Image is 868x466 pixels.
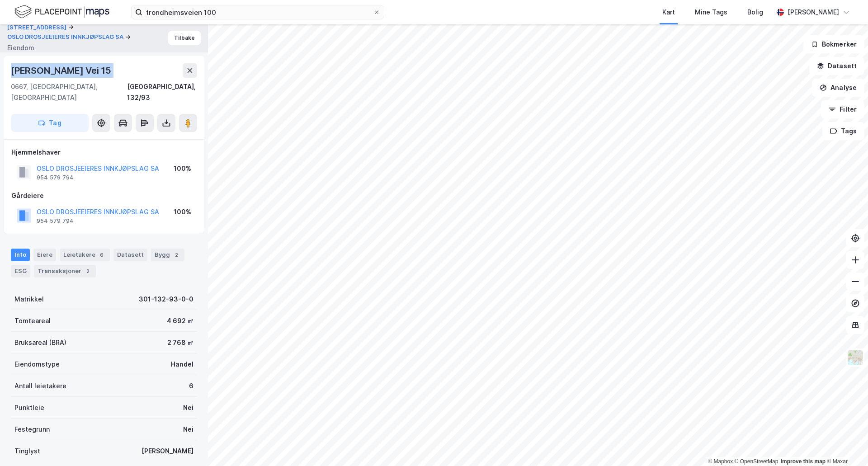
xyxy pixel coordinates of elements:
button: Datasett [809,57,864,75]
div: Bolig [747,7,763,18]
div: Eiere [33,249,56,261]
div: [PERSON_NAME] Vei 15 [11,63,113,78]
button: Filter [821,100,864,118]
img: logo.f888ab2527a4732fd821a326f86c7f29.svg [14,4,109,20]
div: 4 692 ㎡ [167,315,193,326]
a: OpenStreetMap [735,458,778,465]
div: 954 579 794 [37,174,74,181]
div: Handel [171,359,193,370]
div: Matrikkel [14,294,44,305]
div: 100% [174,207,191,217]
div: Transaksjoner [34,265,96,278]
div: Eiendom [7,42,34,53]
img: Z [847,349,864,366]
div: 301-132-93-0-0 [139,294,193,305]
button: Tilbake [168,31,201,45]
div: [GEOGRAPHIC_DATA], 132/93 [127,81,197,103]
div: 100% [174,163,191,174]
div: Kontrollprogram for chat [823,423,868,466]
button: Tag [11,114,89,132]
div: [PERSON_NAME] [788,7,839,18]
div: Hjemmelshaver [11,147,197,158]
div: Nei [183,402,193,413]
button: [STREET_ADDRESS] [7,23,68,32]
div: 2 768 ㎡ [167,337,193,348]
input: Søk på adresse, matrikkel, gårdeiere, leietakere eller personer [142,5,373,19]
a: Mapbox [708,458,733,465]
div: 0667, [GEOGRAPHIC_DATA], [GEOGRAPHIC_DATA] [11,81,127,103]
div: Leietakere [60,249,110,261]
a: Improve this map [781,458,826,465]
div: Antall leietakere [14,381,66,391]
div: 954 579 794 [37,217,74,225]
button: Tags [822,122,864,140]
div: 2 [172,250,181,259]
div: 6 [97,250,106,259]
div: Gårdeiere [11,190,197,201]
div: Bygg [151,249,184,261]
div: Datasett [113,249,147,261]
div: Eiendomstype [14,359,60,370]
div: Nei [183,424,193,435]
div: Mine Tags [695,7,727,18]
div: [PERSON_NAME] [142,446,193,457]
iframe: Chat Widget [823,423,868,466]
div: Tinglyst [14,446,40,457]
button: Analyse [812,79,864,97]
div: Bruksareal (BRA) [14,337,66,348]
div: Kart [662,7,675,18]
button: OSLO DROSJEEIERES INNKJØPSLAG SA [7,33,125,42]
div: ESG [11,265,30,278]
div: Tomteareal [14,315,51,326]
div: 2 [83,267,92,276]
button: Bokmerker [803,35,864,53]
div: 6 [189,381,193,391]
div: Info [11,249,30,261]
div: Punktleie [14,402,44,413]
div: Festegrunn [14,424,50,435]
